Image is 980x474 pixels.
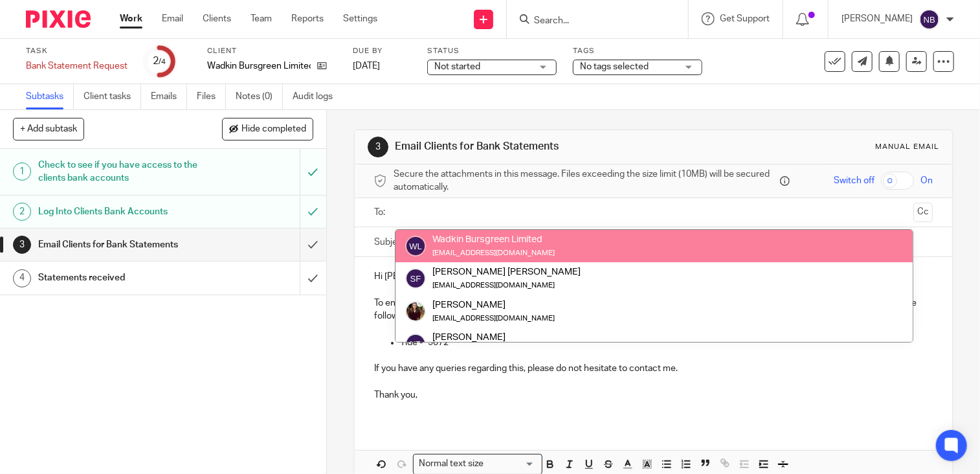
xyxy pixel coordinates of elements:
[13,163,31,181] div: 1
[374,270,933,283] p: Hi [PERSON_NAME],
[394,168,777,194] span: Secure the attachments in this message. Files exceeding the size limit (10MB) will be secured aut...
[573,46,702,56] label: Tags
[405,333,426,354] img: svg%3E
[236,84,283,109] a: Notes (0)
[913,203,933,222] button: Cc
[432,331,555,344] div: [PERSON_NAME]
[13,118,84,140] button: + Add subtask
[207,60,311,73] p: Wadkin Bursgreen Limited
[353,62,380,71] span: [DATE]
[84,84,141,109] a: Client tasks
[374,297,933,323] p: To ensure that the bank feeds in Xero are correct and up to date, could you please email over the...
[432,249,555,256] small: [EMAIL_ADDRESS][DOMAIN_NAME]
[488,457,535,471] input: Search for option
[432,282,555,289] small: [EMAIL_ADDRESS][DOMAIN_NAME]
[875,142,939,152] div: Manual email
[13,236,31,254] div: 3
[374,206,388,219] label: To:
[353,46,411,56] label: Due by
[374,389,933,401] p: Thank you,
[203,12,231,25] a: Clients
[38,268,204,288] h1: Statements received
[580,62,649,71] span: No tags selected
[26,10,91,28] img: Pixie
[241,124,306,135] span: Hide completed
[919,9,940,30] img: svg%3E
[533,16,649,27] input: Search
[38,202,204,221] h1: Log Into Clients Bank Accounts
[368,137,388,157] div: 3
[416,457,487,471] span: Normal text size
[834,174,874,187] span: Switch off
[343,12,377,25] a: Settings
[720,14,770,23] span: Get Support
[432,233,555,246] div: Wadkin Bursgreen Limited
[197,84,226,109] a: Files
[13,203,31,221] div: 2
[120,12,142,25] a: Work
[432,315,555,322] small: [EMAIL_ADDRESS][DOMAIN_NAME]
[432,265,581,278] div: [PERSON_NAME] [PERSON_NAME]
[207,46,337,56] label: Client
[374,236,408,249] label: Subject:
[374,362,933,375] p: If you have any queries regarding this, please do not hesitate to contact me.
[413,454,542,474] div: Search for option
[427,46,557,56] label: Status
[13,269,31,288] div: 4
[38,155,204,188] h1: Check to see if you have access to the clients bank accounts
[159,58,166,65] small: /4
[26,60,128,73] div: Bank Statement Request
[153,54,166,69] div: 2
[293,84,342,109] a: Audit logs
[405,236,426,256] img: svg%3E
[434,62,480,71] span: Not started
[251,12,272,25] a: Team
[26,46,128,56] label: Task
[841,12,913,25] p: [PERSON_NAME]
[405,268,426,289] img: svg%3E
[291,12,324,25] a: Reports
[26,84,74,109] a: Subtasks
[432,298,555,311] div: [PERSON_NAME]
[38,235,204,254] h1: Email Clients for Bank Statements
[162,12,183,25] a: Email
[395,140,681,153] h1: Email Clients for Bank Statements
[920,174,933,187] span: On
[151,84,187,109] a: Emails
[222,118,313,140] button: Hide completed
[405,301,426,322] img: MaxAcc_Sep21_ElliDeanPhoto_030.jpg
